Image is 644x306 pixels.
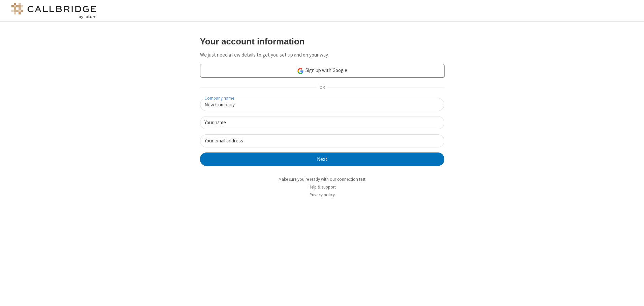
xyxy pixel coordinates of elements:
input: Your email address [200,134,444,147]
input: Your name [200,116,444,129]
a: Sign up with Google [200,64,444,77]
img: logo@2x.png [10,3,98,19]
input: Company name [200,98,444,111]
a: Help & support [309,184,336,190]
a: Privacy policy [310,192,335,198]
a: Make sure you're ready with our connection test [279,176,365,182]
p: We just need a few details to get you set up and on your way. [200,51,444,59]
h3: Your account information [200,37,444,46]
span: OR [317,83,327,93]
button: Next [200,152,444,166]
img: google-icon.png [297,67,304,75]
